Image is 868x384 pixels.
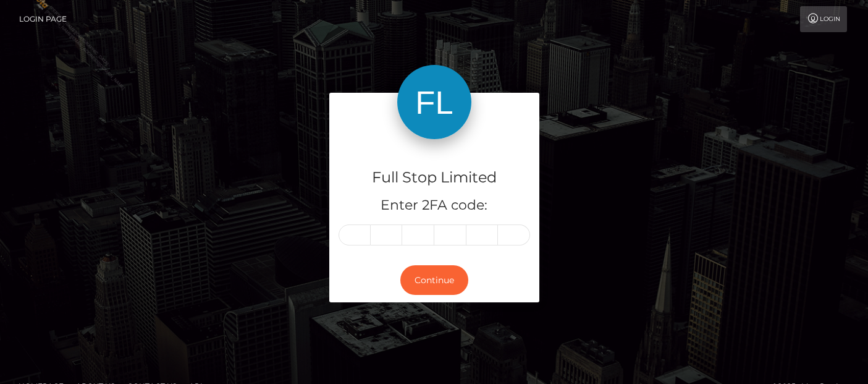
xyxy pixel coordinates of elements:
button: Continue [400,265,468,296]
h4: Full Stop Limited [339,167,530,189]
a: Login [800,6,847,32]
a: Login Page [19,6,67,32]
img: Full Stop Limited [397,65,471,139]
h5: Enter 2FA code: [339,196,530,215]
